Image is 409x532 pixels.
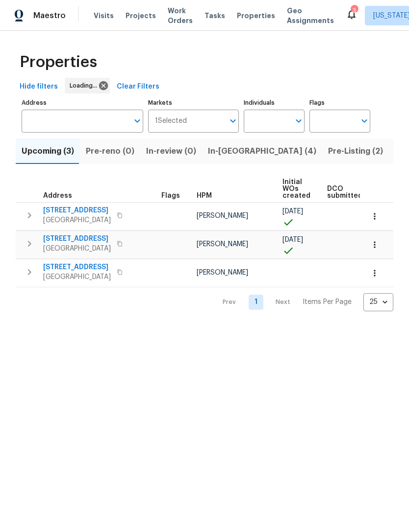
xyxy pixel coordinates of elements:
span: [PERSON_NAME] [197,212,248,219]
span: Hide filters [20,81,58,93]
button: Open [130,114,144,128]
div: 3 [351,6,358,16]
span: Flags [161,192,180,199]
span: [GEOGRAPHIC_DATA] [43,272,111,282]
label: Address [22,100,143,106]
label: Individuals [244,100,305,106]
div: 25 [363,289,393,315]
span: HPM [197,192,212,199]
span: Pre-Listing (2) [328,144,383,158]
span: [DATE] [282,236,303,243]
a: Goto page 1 [249,295,263,310]
span: Projects [126,11,156,21]
span: DCO submitted [327,185,362,199]
span: 1 Selected [155,117,187,125]
span: [STREET_ADDRESS] [43,234,111,244]
span: Pre-reno (0) [86,144,134,158]
span: Address [43,192,72,199]
nav: Pagination Navigation [213,293,393,311]
span: Properties [20,57,97,67]
button: Hide filters [16,78,62,96]
label: Flags [309,100,370,106]
span: Upcoming (3) [22,144,74,158]
button: Open [292,114,306,128]
span: Initial WOs created [282,179,310,199]
span: [STREET_ADDRESS] [43,262,111,272]
button: Clear Filters [113,78,163,96]
button: Open [226,114,240,128]
span: Properties [237,11,275,21]
span: [GEOGRAPHIC_DATA] [43,215,111,225]
span: Work Orders [168,6,193,25]
span: [PERSON_NAME] [197,241,248,248]
span: [DATE] [282,208,303,215]
span: Clear Filters [117,81,159,93]
div: Loading... [65,78,110,93]
span: [GEOGRAPHIC_DATA] [43,244,111,254]
span: Tasks [204,12,225,19]
label: Markets [148,100,239,106]
span: [PERSON_NAME] [197,269,248,276]
span: Maestro [33,11,66,21]
span: In-review (0) [146,144,196,158]
span: In-[GEOGRAPHIC_DATA] (4) [208,144,316,158]
p: Items Per Page [303,297,352,307]
span: [STREET_ADDRESS] [43,206,111,215]
span: Geo Assignments [287,6,334,25]
span: Loading... [70,81,101,91]
span: Visits [94,11,114,21]
button: Open [358,114,371,128]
